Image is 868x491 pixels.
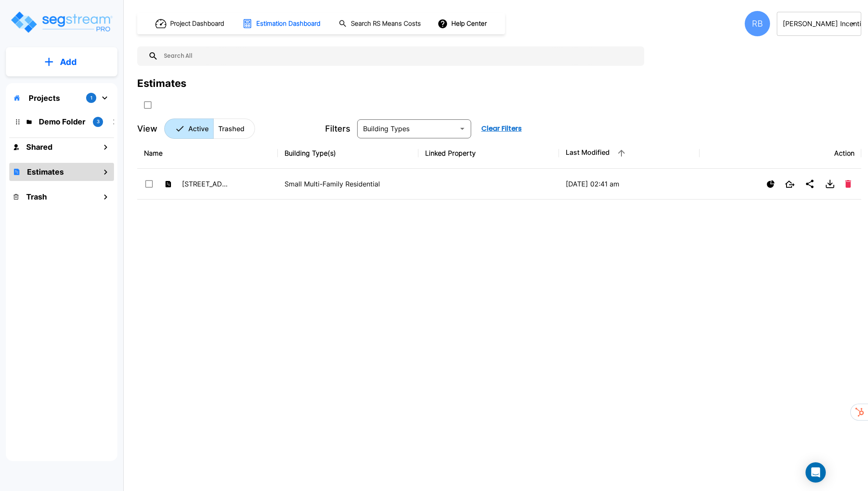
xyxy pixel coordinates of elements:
input: Building Types [360,123,455,135]
button: Open [456,123,468,135]
button: Search RS Means Costs [335,16,426,32]
h1: Search RS Means Costs [351,19,421,29]
p: Active [188,124,209,134]
h1: Trash [26,191,47,202]
p: 1 [90,94,92,102]
p: Add [60,56,77,68]
p: Projects [29,92,60,104]
p: Trashed [218,124,244,134]
button: Active [164,119,214,139]
div: Platform [164,119,255,139]
button: Estimation Dashboard [239,15,325,32]
p: Filters [325,122,350,135]
th: Last Modified [559,138,700,169]
input: Search All [158,46,640,66]
p: [STREET_ADDRESS] [182,179,228,189]
div: Estimates [137,76,186,91]
button: Clear Filters [478,120,525,137]
th: Linked Property [418,138,559,169]
button: Download [822,175,838,192]
p: View [137,122,157,135]
button: Share [801,175,818,192]
p: Small Multi-Family Residential [285,179,412,189]
th: Building Type(s) [278,138,418,169]
button: SelectAll [139,97,156,113]
button: Show Ranges [763,177,778,192]
button: Delete [842,177,854,191]
button: Trashed [213,119,255,139]
h1: Project Dashboard [170,19,224,29]
p: [DATE] 02:41 am [566,179,693,189]
p: 3 [97,118,100,125]
p: [PERSON_NAME] Incentives Group [783,19,848,29]
h1: Estimation Dashboard [256,19,320,29]
h1: Estimates [27,166,64,178]
button: Add [6,50,117,74]
button: Open New Tab [781,177,798,191]
button: Help Center [436,16,490,32]
div: RB [745,11,770,36]
button: Project Dashboard [152,14,229,33]
h1: Shared [26,141,52,153]
th: Action [700,138,861,169]
div: Name [144,148,271,158]
p: Demo Folder [39,116,86,127]
img: Logo [10,10,113,34]
div: Open Intercom Messenger [806,462,826,483]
